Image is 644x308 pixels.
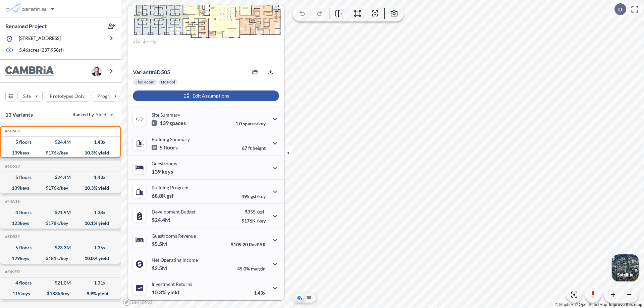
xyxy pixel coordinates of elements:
[617,272,633,278] p: Satellite
[251,193,266,199] span: gsf/key
[241,218,266,224] p: $176K
[231,242,266,247] p: $109.20
[152,233,196,239] p: Guestrooms Revenue
[91,66,102,76] img: user logo
[152,289,179,296] p: 10.3%
[152,112,180,118] p: Site Summary
[96,111,107,118] span: Yield
[170,120,186,126] span: spaces
[4,199,20,204] h5: Click to copy the code
[136,79,154,85] p: Flex Room
[555,302,574,307] a: Mapbox
[241,193,266,199] p: 495
[17,91,43,102] button: Site
[296,294,304,302] button: Aerial View
[4,129,20,133] h5: Click to copy the code
[253,145,266,151] span: height
[152,241,168,247] p: $5.5M
[4,164,20,169] h5: Click to copy the code
[167,289,179,296] span: yield
[152,136,190,142] p: Building Summary
[152,168,173,175] p: 139
[19,35,61,43] p: [STREET_ADDRESS]
[612,254,639,281] button: Switcher ImageSatellite
[19,47,64,54] p: 5.46 acres ( 237,958 sf)
[44,91,90,102] button: Prototypes Only
[243,121,266,126] span: spaces/key
[152,217,171,223] p: $24.4M
[4,234,20,239] h5: Click to copy the code
[162,168,173,175] span: keys
[67,109,117,120] button: Ranked by Yield
[241,209,266,214] p: $355
[4,269,20,274] h5: Click to copy the code
[152,185,189,190] p: Building Program
[257,218,266,224] span: /key
[254,290,266,296] p: 1.43x
[167,192,174,199] span: gsf
[5,22,47,30] p: Renamed Project
[242,145,266,151] p: 67
[575,302,607,307] a: OpenStreetMap
[305,294,313,302] button: Site Plan
[152,192,174,199] p: 68.8K
[23,93,31,100] p: Site
[97,93,116,100] p: Program
[251,266,266,271] span: margin
[152,209,196,214] p: Development Budget
[161,79,175,85] p: No Pool
[152,120,186,126] p: 139
[249,242,266,247] span: RevPAR
[133,90,279,101] button: Edit Assumptions
[248,145,252,151] span: ft
[152,161,177,166] p: Guestrooms
[257,209,264,214] span: /gsf
[152,257,198,263] p: Net Operating Income
[609,302,642,307] a: Improve this map
[618,6,622,12] p: D
[235,121,266,126] p: 1.0
[50,93,85,100] p: Prototypes Only
[152,265,168,271] p: $2.5M
[164,144,178,151] span: floors
[612,254,639,281] img: Switcher Image
[133,69,170,75] p: # 6d505
[237,266,266,271] p: 45.0%
[152,281,192,287] p: Investment Returns
[92,91,128,102] button: Program
[5,66,54,76] img: BrandImage
[5,111,33,119] p: 13 Variants
[123,298,152,306] a: Mapbox homepage
[152,144,178,151] p: 5
[133,69,151,75] span: Variant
